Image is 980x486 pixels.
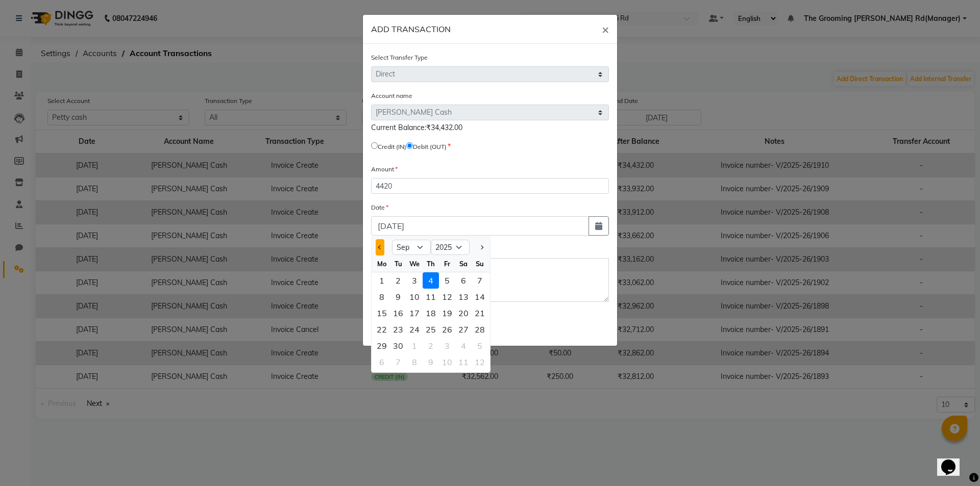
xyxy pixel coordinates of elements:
div: Sunday, September 14, 2025 [472,289,488,305]
div: We [406,255,423,272]
div: Saturday, September 13, 2025 [455,289,472,305]
div: Tuesday, September 2, 2025 [390,272,406,289]
div: 12 [472,354,488,370]
div: Monday, October 6, 2025 [374,354,390,370]
button: Previous month [376,239,384,255]
div: 2 [390,272,406,289]
select: Select year [431,240,470,255]
label: Amount [371,165,398,174]
div: 7 [390,354,406,370]
div: Thursday, September 25, 2025 [423,321,439,338]
div: 13 [455,289,472,305]
div: Sunday, October 5, 2025 [472,338,488,354]
button: Close [594,15,617,43]
div: Friday, September 12, 2025 [439,289,455,305]
div: 28 [472,321,488,338]
div: 29 [374,338,390,354]
div: Tuesday, September 30, 2025 [390,338,406,354]
div: 3 [439,338,455,354]
div: 6 [374,354,390,370]
div: Friday, October 3, 2025 [439,338,455,354]
div: Monday, September 15, 2025 [374,305,390,321]
div: Su [472,255,488,272]
div: Friday, October 10, 2025 [439,354,455,370]
div: Thursday, October 9, 2025 [423,354,439,370]
div: Wednesday, September 3, 2025 [406,272,423,289]
div: 22 [374,321,390,338]
div: Wednesday, October 1, 2025 [406,338,423,354]
h6: ADD TRANSACTION [371,23,451,35]
div: 27 [455,321,472,338]
div: Monday, September 29, 2025 [374,338,390,354]
div: Friday, September 19, 2025 [439,305,455,321]
label: Debit (OUT) [413,142,447,151]
div: 24 [406,321,423,338]
div: 21 [472,305,488,321]
div: Sunday, September 7, 2025 [472,272,488,289]
button: Next month [477,239,486,255]
div: 30 [390,338,406,354]
div: 16 [390,305,406,321]
div: 7 [472,272,488,289]
div: 14 [472,289,488,305]
div: Saturday, October 11, 2025 [455,354,472,370]
span: Current Balance:₹34,432.00 [371,123,462,132]
div: Mo [374,255,390,272]
div: Saturday, September 6, 2025 [455,272,472,289]
div: 9 [390,289,406,305]
div: Tuesday, September 23, 2025 [390,321,406,338]
div: Wednesday, September 24, 2025 [406,321,423,338]
label: Date [371,203,388,212]
div: Sunday, September 21, 2025 [472,305,488,321]
div: 3 [406,272,423,289]
div: 8 [374,289,390,305]
div: 15 [374,305,390,321]
div: Tuesday, September 9, 2025 [390,289,406,305]
span: × [602,21,609,37]
div: 17 [406,305,423,321]
div: 11 [423,289,439,305]
div: 6 [455,272,472,289]
div: Sunday, October 12, 2025 [472,354,488,370]
div: 20 [455,305,472,321]
div: Th [423,255,439,272]
div: Wednesday, September 10, 2025 [406,289,423,305]
div: 12 [439,289,455,305]
div: 26 [439,321,455,338]
div: Monday, September 1, 2025 [374,272,390,289]
label: Select Transfer Type [371,53,428,62]
div: Tuesday, October 7, 2025 [390,354,406,370]
div: 5 [439,272,455,289]
label: Account name [371,91,412,100]
div: 19 [439,305,455,321]
div: Friday, September 26, 2025 [439,321,455,338]
div: 2 [423,338,439,354]
div: 1 [406,338,423,354]
div: Thursday, October 2, 2025 [423,338,439,354]
select: Select month [392,240,431,255]
div: Tuesday, September 16, 2025 [390,305,406,321]
div: Wednesday, October 8, 2025 [406,354,423,370]
div: 25 [423,321,439,338]
div: Fr [439,255,455,272]
div: 4 [455,338,472,354]
div: Thursday, September 4, 2025 [423,272,439,289]
div: Sa [455,255,472,272]
div: 11 [455,354,472,370]
div: 5 [472,338,488,354]
div: Thursday, September 18, 2025 [423,305,439,321]
div: Wednesday, September 17, 2025 [406,305,423,321]
label: Credit (IN) [378,142,406,151]
div: 23 [390,321,406,338]
div: Sunday, September 28, 2025 [472,321,488,338]
div: Tu [390,255,406,272]
div: Saturday, September 20, 2025 [455,305,472,321]
div: 9 [423,354,439,370]
div: Saturday, October 4, 2025 [455,338,472,354]
iframe: chat widget [937,445,970,476]
div: Monday, September 22, 2025 [374,321,390,338]
div: Monday, September 8, 2025 [374,289,390,305]
div: 8 [406,354,423,370]
div: 1 [374,272,390,289]
div: 4 [423,272,439,289]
